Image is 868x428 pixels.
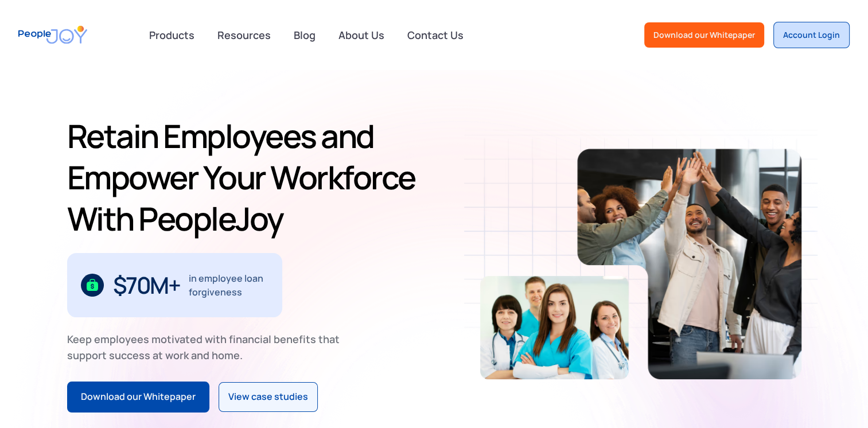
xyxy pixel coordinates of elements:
[644,22,764,48] a: Download our Whitepaper
[228,390,308,404] div: View case studies
[189,271,268,299] div: in employee loan forgiveness
[783,29,840,41] div: Account Login
[219,382,318,412] a: View case studies
[287,22,322,48] a: Blog
[332,22,391,48] a: About Us
[400,22,470,48] a: Contact Us
[577,149,801,379] img: Retain-Employees-PeopleJoy
[211,22,278,48] a: Resources
[653,29,755,41] div: Download our Whitepaper
[18,18,87,51] a: home
[773,22,850,48] a: Account Login
[67,382,209,413] a: Download our Whitepaper
[480,276,629,379] img: Retain-Employees-PeopleJoy
[67,253,282,317] div: 1 / 3
[67,115,430,239] h1: Retain Employees and Empower Your Workforce With PeopleJoy
[81,390,196,404] div: Download our Whitepaper
[142,24,201,46] div: Products
[67,331,349,363] div: Keep employees motivated with financial benefits that support success at work and home.
[113,276,180,294] div: $70M+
